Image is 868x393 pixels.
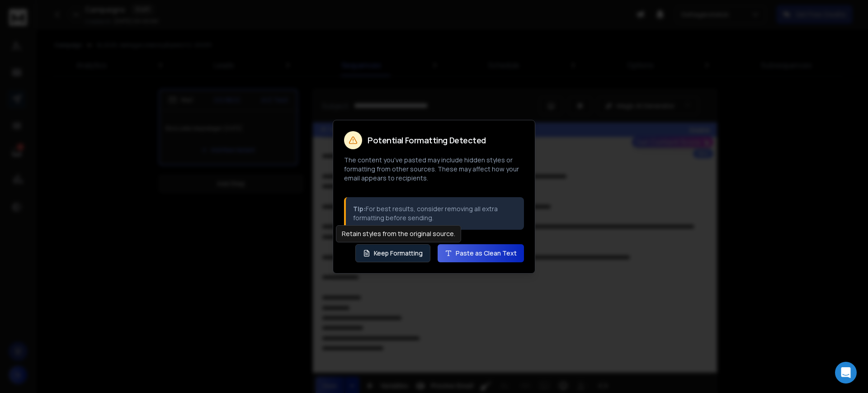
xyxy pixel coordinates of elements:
p: For best results, consider removing all extra formatting before sending. [353,204,517,223]
h2: Potential Formatting Detected [368,136,486,144]
p: The content you've pasted may include hidden styles or formatting from other sources. These may a... [344,156,524,183]
strong: Tip: [353,204,366,213]
button: Paste as Clean Text [438,244,524,262]
div: Retain styles from the original source. [336,225,461,242]
div: Open Intercom Messenger [835,362,857,384]
button: Keep Formatting [355,244,430,262]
